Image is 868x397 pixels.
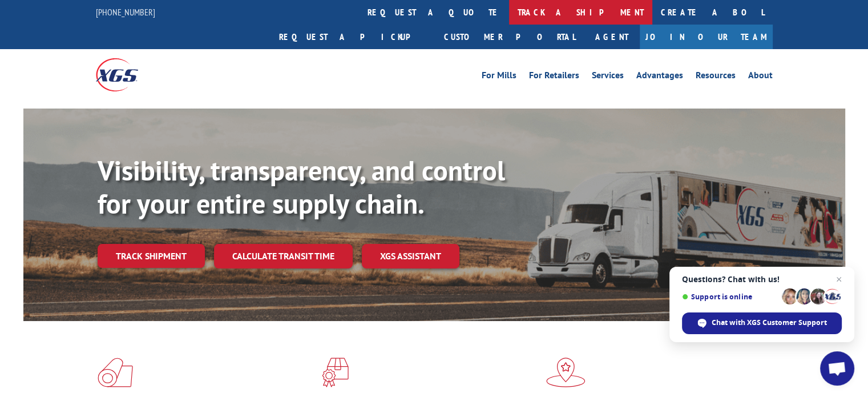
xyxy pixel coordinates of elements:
a: For Mills [482,71,516,83]
a: Request a pickup [271,25,435,49]
a: Calculate transit time [214,244,353,268]
a: About [748,71,773,83]
a: For Retailers [529,71,579,83]
a: Track shipment [98,244,205,268]
b: Visibility, transparency, and control for your entire supply chain. [98,153,505,221]
a: Agent [584,25,640,49]
a: Services [592,71,624,83]
span: Close chat [832,272,846,286]
a: Customer Portal [435,25,584,49]
img: xgs-icon-focused-on-flooring-red [322,358,349,387]
a: XGS ASSISTANT [362,244,459,268]
span: Questions? Chat with us! [682,275,842,284]
div: Chat with XGS Customer Support [682,312,842,334]
span: Chat with XGS Customer Support [712,318,827,328]
img: xgs-icon-flagship-distribution-model-red [546,358,586,387]
a: Advantages [636,71,683,83]
a: Join Our Team [640,25,773,49]
a: [PHONE_NUMBER] [96,6,155,18]
span: Support is online [682,292,778,301]
a: Resources [696,71,736,83]
img: xgs-icon-total-supply-chain-intelligence-red [98,358,133,387]
div: Open chat [820,351,854,386]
